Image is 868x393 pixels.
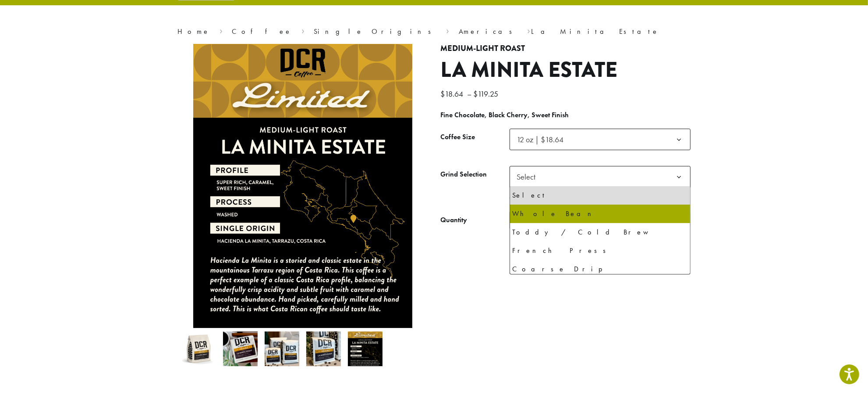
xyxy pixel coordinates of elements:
[510,129,691,150] span: 12 oz | $18.64
[265,332,299,366] img: La Minita Estate - Image 3
[517,134,564,144] span: 12 oz | $18.64
[510,166,691,187] span: Select
[232,27,292,36] a: Coffee
[220,23,223,37] span: ›
[181,332,216,366] img: La Minita Estate
[441,44,691,54] h4: Medium-Light Roast
[223,332,258,366] img: La Minita Estate - Image 2
[514,131,573,148] span: 12 oz | $18.64
[468,89,472,99] span: –
[510,186,690,205] li: Select
[301,23,305,37] span: ›
[441,131,510,144] label: Coffee Size
[441,89,445,99] span: $
[513,244,687,257] div: French Press
[441,215,468,225] div: Quantity
[441,168,510,181] label: Grind Selection
[178,27,210,36] a: Home
[178,26,691,37] nav: Breadcrumb
[348,332,383,366] img: La Minita Estate - Image 5
[441,89,466,99] bdi: 18.64
[513,263,687,276] div: Coarse Drip
[527,23,530,37] span: ›
[513,226,687,239] div: Toddy / Cold Brew
[513,207,687,220] div: Whole Bean
[459,27,518,36] a: Americas
[441,58,691,83] h1: La Minita Estate
[474,89,478,99] span: $
[514,168,545,185] span: Select
[474,89,501,99] bdi: 119.25
[306,332,341,366] img: La Minita Estate - Image 4
[314,27,437,36] a: Single Origins
[441,110,569,119] b: Fine Chocolate, Black Cherry, Sweet Finish
[446,23,449,37] span: ›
